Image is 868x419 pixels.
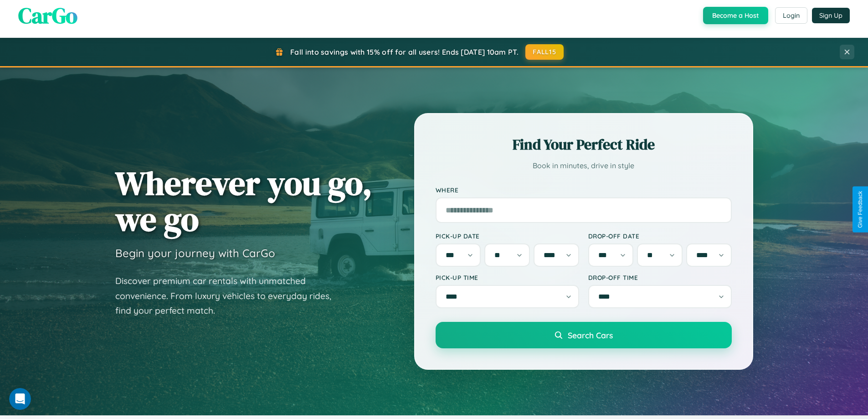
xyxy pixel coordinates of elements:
button: Become a Host [703,7,768,24]
button: Sign Up [812,8,850,23]
h2: Find Your Perfect Ride [436,134,732,155]
p: Discover premium car rentals with unmatched convenience. From luxury vehicles to everyday rides, ... [115,274,343,318]
div: Give Feedback [857,191,863,228]
p: Book in minutes, drive in style [436,159,732,172]
button: Search Cars [436,322,732,348]
button: Login [775,7,807,24]
label: Where [436,186,732,194]
h3: Begin your journey with CarGo [115,246,275,260]
h1: Wherever you go, we go [115,165,372,237]
span: CarGo [18,0,77,31]
label: Drop-off Time [588,274,732,281]
iframe: Intercom live chat [9,388,31,410]
button: FALL15 [525,44,564,60]
label: Drop-off Date [588,232,732,240]
label: Pick-up Date [436,232,579,240]
label: Pick-up Time [436,274,579,281]
span: Search Cars [568,330,613,340]
span: Fall into savings with 15% off for all users! Ends [DATE] 10am PT. [290,47,519,57]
